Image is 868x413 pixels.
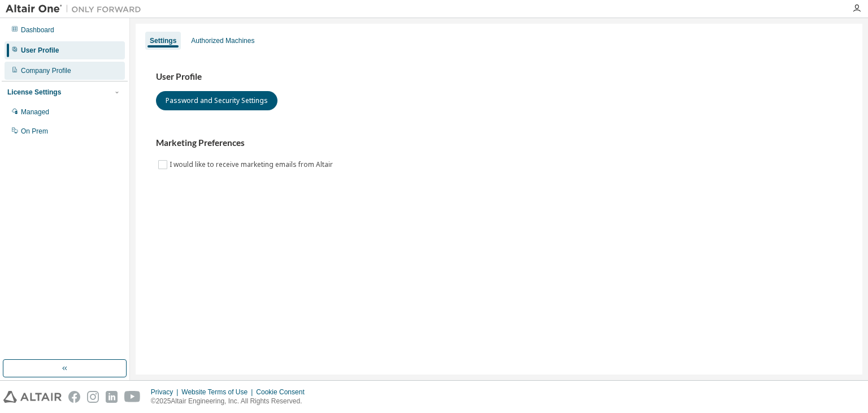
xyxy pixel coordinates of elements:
[87,391,99,403] img: instagram.svg
[21,127,48,136] div: On Prem
[156,91,277,110] button: Password and Security Settings
[6,3,147,15] img: Altair One
[156,137,842,149] h3: Marketing Preferences
[3,391,62,403] img: altair_logo.svg
[191,36,254,45] div: Authorized Machines
[256,388,311,397] div: Cookie Consent
[21,107,49,117] div: Managed
[151,388,181,397] div: Privacy
[21,66,71,75] div: Company Profile
[106,391,118,403] img: linkedin.svg
[124,391,141,403] img: youtube.svg
[150,36,176,45] div: Settings
[151,397,311,406] p: © 2025 Altair Engineering, Inc. All Rights Reserved.
[170,158,335,171] label: I would like to receive marketing emails from Altair
[68,391,80,403] img: facebook.svg
[156,71,842,83] h3: User Profile
[21,25,54,35] div: Dashboard
[7,88,61,97] div: License Settings
[21,46,59,55] div: User Profile
[181,388,256,397] div: Website Terms of Use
